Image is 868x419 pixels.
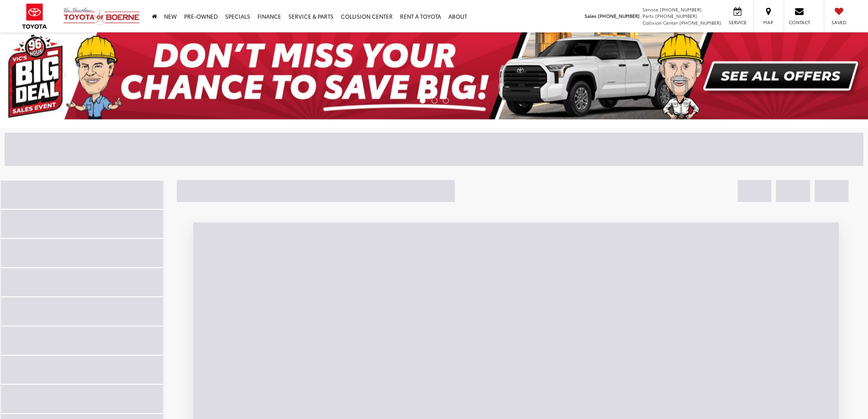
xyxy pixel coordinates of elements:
[660,6,702,13] span: [PHONE_NUMBER]
[642,6,658,13] span: Service
[758,19,778,26] span: Map
[585,12,596,19] span: Sales
[642,12,654,19] span: Parts
[789,19,810,26] span: Contact
[829,19,849,26] span: Saved
[642,19,678,26] span: Collision Center
[63,7,140,26] img: Vic Vaughan Toyota of Boerne
[727,19,748,26] span: Service
[655,12,697,19] span: [PHONE_NUMBER]
[679,19,721,26] span: [PHONE_NUMBER]
[598,12,640,19] span: [PHONE_NUMBER]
